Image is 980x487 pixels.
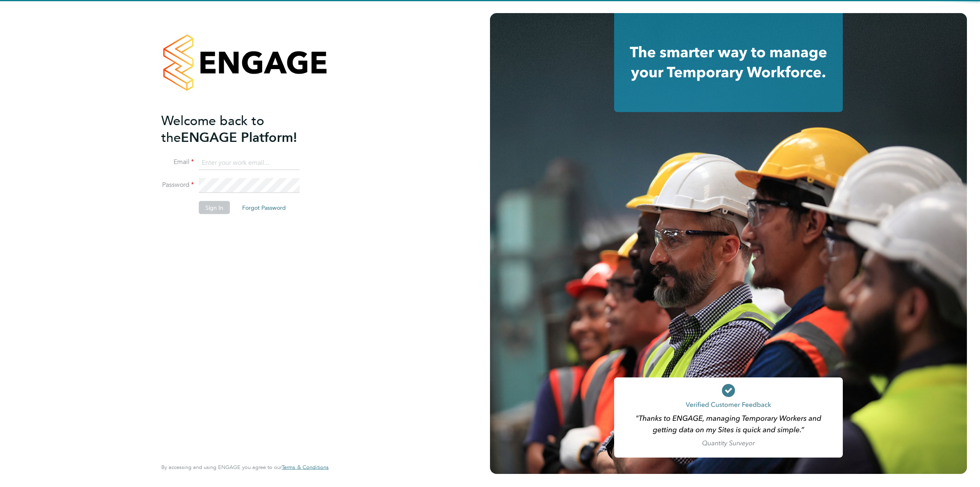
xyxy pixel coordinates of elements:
span: Welcome back to the [161,112,264,145]
span: By accessing and using ENGAGE you agree to our [161,464,329,471]
label: Password [161,181,194,189]
h2: ENGAGE Platform! [161,112,321,146]
input: Enter your work email... [199,155,300,170]
label: Email [161,158,194,166]
a: Terms & Conditions [282,464,329,471]
button: Sign In [199,201,230,214]
button: Forgot Password [236,201,292,214]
